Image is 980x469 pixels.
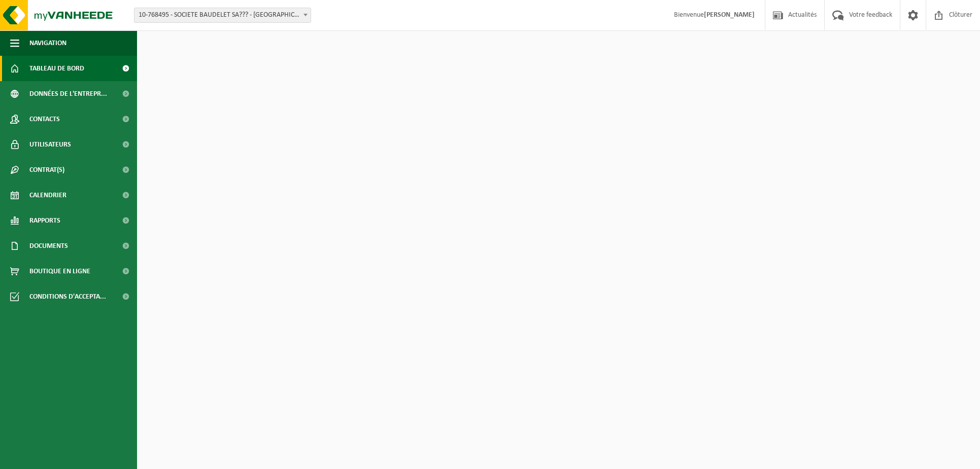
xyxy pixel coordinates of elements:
strong: [PERSON_NAME] [704,11,755,19]
span: Données de l'entrepr... [29,81,107,106]
span: Rapports [29,208,60,233]
span: Calendrier [29,183,66,208]
span: 10-768495 - SOCIETE BAUDELET SA??? - BLARINGHEM [134,8,311,23]
span: Contrat(s) [29,157,64,183]
span: Tableau de bord [29,56,84,81]
span: Contacts [29,106,60,132]
span: 10-768495 - SOCIETE BAUDELET SA??? - BLARINGHEM [134,8,311,22]
span: Conditions d'accepta... [29,284,106,309]
span: Boutique en ligne [29,259,90,284]
span: Utilisateurs [29,132,71,157]
span: Documents [29,233,68,259]
span: Navigation [29,30,66,56]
